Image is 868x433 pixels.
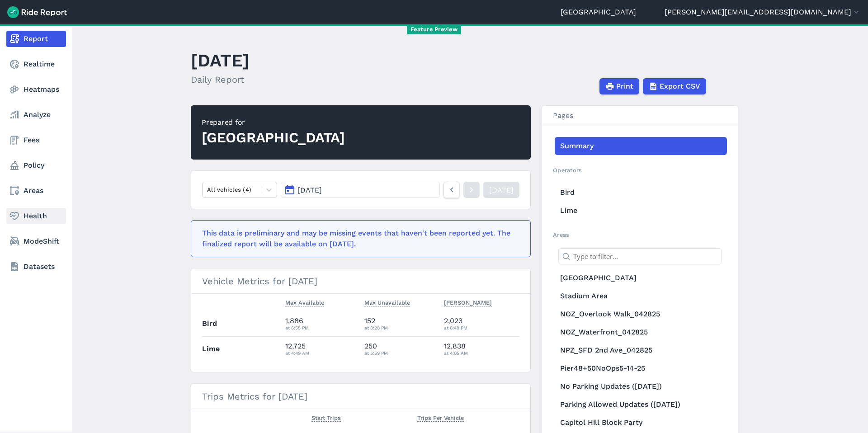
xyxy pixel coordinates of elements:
[555,414,727,432] a: Capitol Hill Block Party
[6,107,66,123] a: Analyze
[444,324,520,332] div: at 6:49 PM
[7,6,67,18] img: Ride Report
[417,413,464,424] button: Trips Per Vehicle
[202,117,345,128] div: Prepared for
[555,269,727,287] a: [GEOGRAPHIC_DATA]
[6,259,66,275] a: Datasets
[555,341,727,359] a: NPZ_SFD 2nd Ave_042825
[643,78,706,94] button: Export CSV
[364,324,437,332] div: at 3:28 PM
[6,208,66,224] a: Health
[555,395,727,414] a: Parking Allowed Updates ([DATE])
[285,324,358,332] div: at 6:55 PM
[202,336,282,361] th: Lime
[444,349,520,357] div: at 4:05 AM
[281,182,440,198] button: [DATE]
[555,184,727,202] a: Bird
[558,248,722,264] input: Type to filter...
[555,202,727,220] a: Lime
[285,341,358,357] div: 12,725
[202,311,282,336] th: Bird
[555,377,727,395] a: No Parking Updates ([DATE])
[6,81,66,98] a: Heatmaps
[202,128,345,148] div: [GEOGRAPHIC_DATA]
[285,315,358,332] div: 1,886
[561,7,636,18] a: [GEOGRAPHIC_DATA]
[407,25,461,34] span: Feature Preview
[191,268,530,294] h3: Vehicle Metrics for [DATE]
[542,106,738,126] h3: Pages
[6,31,66,47] a: Report
[665,7,861,18] button: [PERSON_NAME][EMAIL_ADDRESS][DOMAIN_NAME]
[311,413,341,422] span: Start Trips
[297,186,322,194] span: [DATE]
[483,182,519,198] a: [DATE]
[285,297,324,308] button: Max Available
[364,297,410,308] button: Max Unavailable
[6,233,66,249] a: ModeShift
[555,305,727,323] a: NOZ_Overlook Walk_042825
[555,323,727,341] a: NOZ_Waterfront_042825
[364,341,437,357] div: 250
[311,413,341,424] button: Start Trips
[555,359,727,377] a: Pier48+50NoOps5-14-25
[202,228,514,249] div: This data is preliminary and may be missing events that haven't been reported yet. The finalized ...
[6,56,66,72] a: Realtime
[444,297,492,306] span: [PERSON_NAME]
[444,297,492,308] button: [PERSON_NAME]
[616,81,633,92] span: Print
[191,48,250,73] h1: [DATE]
[555,137,727,155] a: Summary
[6,157,66,174] a: Policy
[417,413,464,422] span: Trips Per Vehicle
[364,297,410,306] span: Max Unavailable
[285,297,324,306] span: Max Available
[553,231,727,239] h2: Areas
[444,341,520,357] div: 12,838
[191,73,250,86] h2: Daily Report
[364,349,437,357] div: at 5:59 PM
[444,315,520,332] div: 2,023
[364,315,437,332] div: 152
[6,132,66,148] a: Fees
[285,349,358,357] div: at 4:49 AM
[191,384,530,409] h3: Trips Metrics for [DATE]
[660,81,700,92] span: Export CSV
[553,166,727,174] h2: Operators
[555,287,727,305] a: Stadium Area
[6,183,66,199] a: Areas
[599,78,639,94] button: Print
